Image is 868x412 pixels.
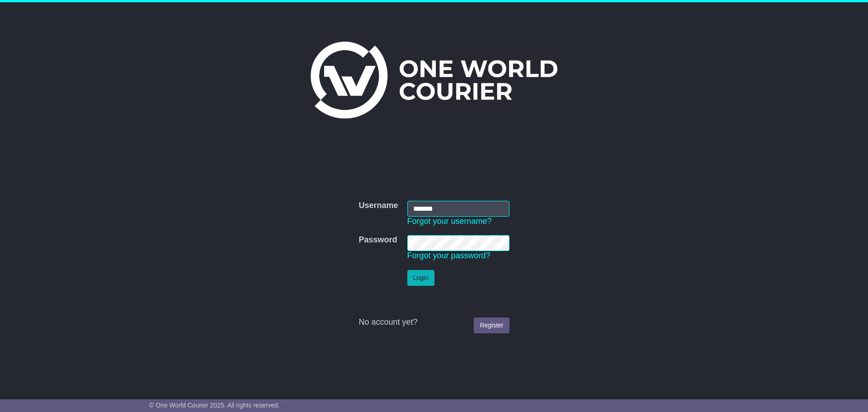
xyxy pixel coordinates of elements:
div: No account yet? [359,317,509,327]
img: One World [311,42,557,118]
a: Forgot your username? [407,217,492,226]
span: © One World Courier 2025. All rights reserved. [149,402,280,409]
label: Password [359,235,397,245]
label: Username [359,201,398,211]
a: Forgot your password? [407,251,491,260]
a: Register [474,317,509,333]
button: Login [407,270,434,286]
